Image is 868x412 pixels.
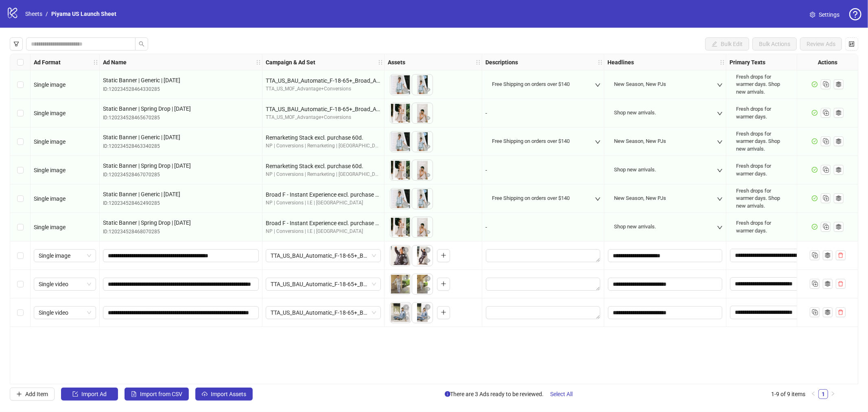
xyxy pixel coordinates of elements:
[10,298,31,327] div: Select row 9
[441,281,446,287] span: plus
[390,131,411,152] img: Asset 1
[849,41,855,47] span: control
[388,58,405,67] strong: Assets
[423,199,433,209] button: Preview
[614,166,656,173] div: Shop new arrivals.
[736,130,788,153] div: Fresh drops for warmer days. Shop new arrivals.
[10,156,31,184] div: Select row 4
[103,171,259,179] div: ID: 120234528467070285
[736,105,788,120] div: Fresh drops for warmer days.
[736,187,788,210] div: Fresh drops for warmer days. Shop new arrivals.
[412,188,433,209] img: Asset 2
[423,285,433,294] button: Preview
[551,391,573,397] span: Select All
[401,85,411,95] button: Preview
[485,58,518,67] strong: Descriptions
[16,391,22,397] span: plus
[836,224,842,230] svg: ad template
[475,59,481,65] span: holder
[412,245,433,266] img: Asset 2
[825,252,831,258] svg: ad template
[425,201,431,206] span: eye
[93,59,98,65] span: holder
[603,59,609,65] span: holder
[10,241,31,270] div: Select row 7
[485,110,487,116] span: -
[597,59,603,65] span: holder
[485,249,601,263] div: Edit values
[98,59,104,65] span: holder
[103,114,259,122] div: ID: 120234528465670285
[401,274,411,284] button: Delete
[423,245,433,255] button: Delete
[271,278,376,290] span: TTA_US_BAU_Automatic_F-18-65+_Broad_Advantage+_ViewContent_
[271,307,376,319] span: TTA_US_BAU_Automatic_F-18-65+_Broad_Advantage+_ViewContent_
[736,162,788,177] div: Fresh drops for warmer days.
[485,224,487,230] span: -
[809,389,818,399] button: left
[423,302,433,312] button: Delete
[103,76,259,85] span: Static Banner | Generic | [DATE]
[818,58,837,67] strong: Actions
[811,279,819,287] svg: Duplicate
[39,278,91,290] span: Single video
[103,199,259,207] div: ID: 120234528462490285
[103,228,259,236] div: ID: 120234528468070285
[485,167,487,173] span: -
[10,70,31,99] div: Select row 1
[401,114,411,123] button: Preview
[266,199,381,207] div: NP | Conversions | I.E | [GEOGRAPHIC_DATA]
[403,286,409,292] span: eye
[595,196,601,202] span: down
[24,9,44,18] a: Sheets
[403,144,409,149] span: eye
[131,391,137,397] span: file-excel
[811,251,819,259] svg: Duplicate
[266,171,381,178] div: NP | Conversions | Remarketing | [GEOGRAPHIC_DATA]
[608,249,723,263] div: Edit values
[838,281,844,287] span: delete
[810,12,816,18] span: setting
[614,109,656,116] div: Shop new arrivals.
[425,87,431,92] span: eye
[383,59,389,65] span: holder
[614,195,666,202] div: New Season, New PJs
[849,8,861,20] span: question-circle
[390,188,411,209] img: Asset 1
[423,274,433,284] button: Delete
[812,195,818,201] span: check-circle
[266,190,381,199] div: Broad F - Instant Experience excl. purchase 30d.
[13,41,19,47] span: filter
[437,278,450,291] button: Add
[730,248,804,262] div: Edit values
[390,274,411,294] div: Asset 1
[378,59,383,65] span: holder
[838,252,844,258] span: delete
[719,59,725,65] span: holder
[195,388,253,401] button: Import Assets
[825,309,831,315] svg: ad template
[425,172,431,178] span: eye
[10,213,31,241] div: Select row 6
[266,162,381,171] div: Remarketing Stack excl. purchase 60d.
[140,391,182,397] span: Import from CSV
[445,388,579,401] span: There are 3 Ads ready to be reviewed.
[34,110,66,116] span: Single image
[266,114,381,121] div: TTA_US_MOF_Advantage+Conversions
[10,388,55,401] button: Add Item
[614,138,666,145] div: New Season, New PJs
[25,391,48,397] span: Add Item
[125,388,189,401] button: Import from CSV
[412,302,433,323] img: Asset 1
[412,75,433,95] img: Asset 2
[403,305,409,310] span: close-circle
[412,274,433,294] img: Asset 2
[401,302,411,312] button: Delete
[103,133,259,142] span: Static Banner | Generic | [DATE]
[717,82,723,88] span: down
[836,138,842,144] svg: ad template
[103,142,259,150] div: ID: 120234528463340285
[831,391,835,396] span: right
